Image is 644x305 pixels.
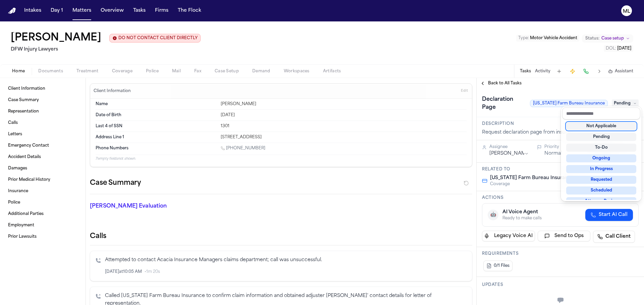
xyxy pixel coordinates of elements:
div: Pending [566,133,636,141]
div: Attorney Review [566,197,636,205]
span: Pending [612,99,639,107]
div: Ongoing [566,154,636,162]
div: Not Applicable [566,122,636,130]
div: In Progress [566,165,636,173]
div: Requested [566,176,636,184]
div: Scheduled [566,186,636,195]
div: To-Do [566,144,636,152]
